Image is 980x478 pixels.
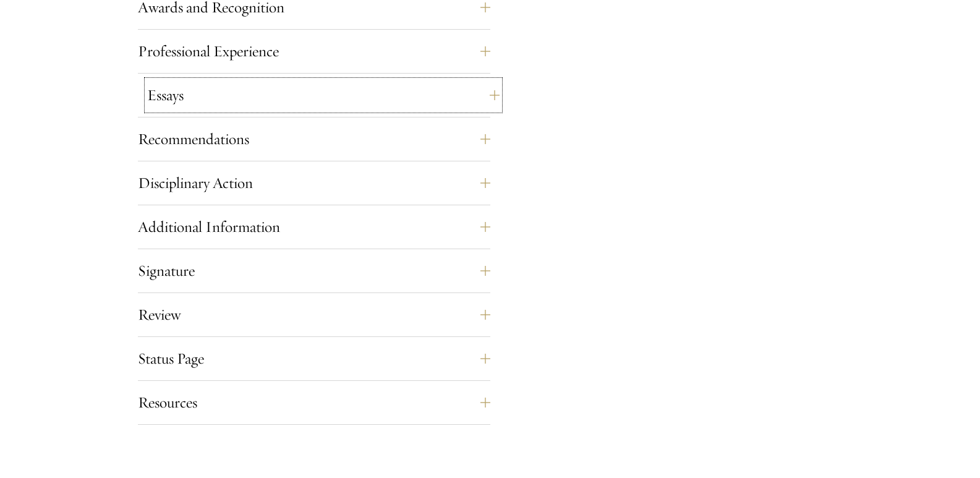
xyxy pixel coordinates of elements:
[138,212,490,242] button: Additional Information
[138,124,490,154] button: Recommendations
[138,36,490,66] button: Professional Experience
[147,80,500,110] button: Essays
[138,300,490,330] button: Review
[138,344,490,373] button: Status Page
[138,168,490,198] button: Disciplinary Action
[138,256,490,286] button: Signature
[138,388,490,417] button: Resources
